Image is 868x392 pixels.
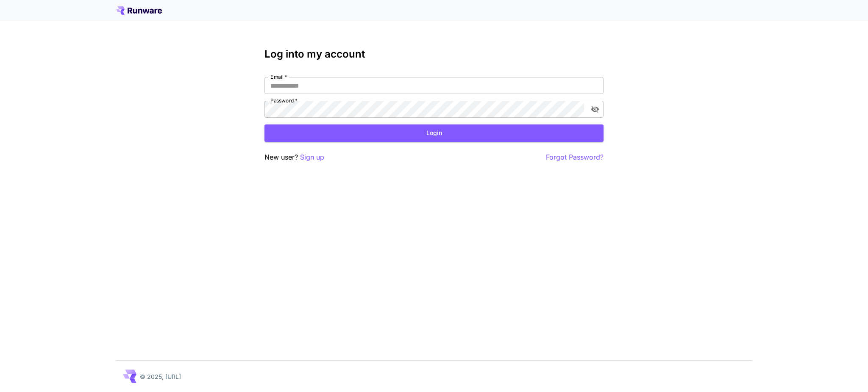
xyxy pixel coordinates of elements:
label: Password [270,97,298,104]
button: Forgot Password? [546,152,604,163]
button: Sign up [300,152,324,163]
label: Email [270,73,287,80]
button: Login [264,124,604,142]
p: © 2025, [URL] [140,372,181,381]
p: New user? [264,152,324,163]
button: toggle password visibility [587,102,603,117]
h3: Log into my account [264,48,604,60]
